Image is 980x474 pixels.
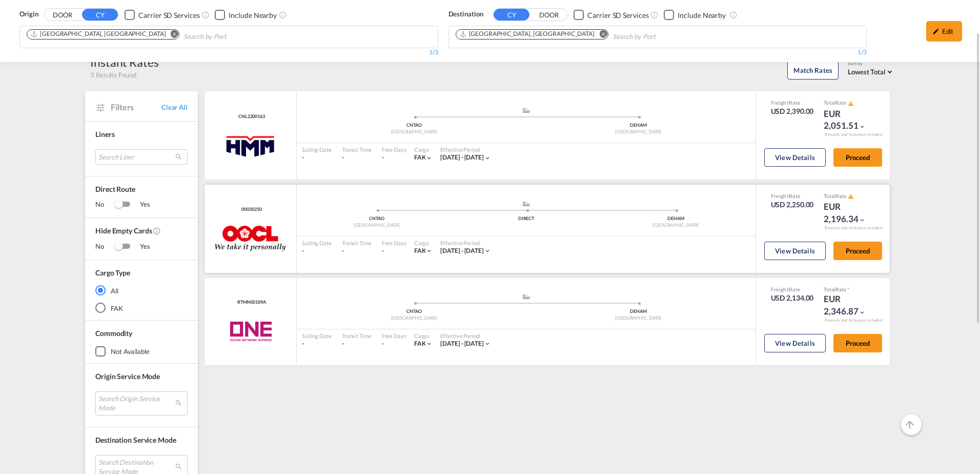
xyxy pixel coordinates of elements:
[382,340,384,348] div: -
[771,192,814,200] div: Freight Rate
[414,239,433,247] div: Cargo
[448,9,483,19] span: Destination
[454,26,714,45] md-chips-wrap: Chips container. Use arrow keys to select chips.
[787,61,839,80] button: Match Rates
[95,184,188,200] span: Direct Route
[95,200,114,210] span: No
[764,148,826,167] button: View Details
[520,108,533,113] md-icon: assets/icons/custom/ship-fill.svg
[382,247,384,255] div: -
[239,206,261,213] span: 00030250
[90,54,159,70] div: Instant Rates
[111,102,161,113] span: Filters
[414,332,433,340] div: Cargo
[302,308,526,315] div: CNTAO
[847,193,854,201] button: icon-alert
[414,340,426,347] span: FAK
[342,247,372,255] div: -
[817,225,890,231] div: Remark and Inclusion included
[239,206,261,213] div: Contract / Rate Agreement / Tariff / Spot Pricing Reference Number: 00030250
[904,419,916,431] md-icon: icon-arrow-up
[95,242,114,252] span: No
[848,65,895,77] md-select: Select: Lowest Total
[302,153,332,162] div: -
[95,130,114,139] span: Liners
[587,10,648,21] div: Carrier SD Services
[19,48,438,57] div: 1/3
[650,11,659,19] md-icon: Unchecked: Search for CY (Container Yard) services for all selected carriers.Checked : Search for...
[279,11,287,19] md-icon: Unchecked: Ignores neighbouring ports when fetching rates.Checked : Includes neighbouring ports w...
[833,334,882,352] button: Proceed
[164,30,179,40] button: Remove
[218,319,283,344] img: ONE
[574,9,648,20] md-checkbox: Checkbox No Ink
[901,414,922,435] button: Go to Top
[95,436,176,444] span: Destination Service Mode
[414,146,433,153] div: Cargo
[302,247,332,255] div: -
[817,318,890,323] div: Remark and Inclusion included
[729,11,738,19] md-icon: Unchecked: Ignores neighbouring ports when fetching rates.Checked : Includes neighbouring ports w...
[833,148,882,167] button: Proceed
[932,28,940,35] md-icon: icon-pencil
[452,215,601,222] div: DIRECT
[302,239,332,247] div: Sailing Date
[846,286,849,292] span: Subject to Remarks
[342,146,372,153] div: Transit Time
[440,239,491,247] div: Effective Period
[201,11,210,19] md-icon: Unchecked: Search for CY (Container Yard) services for all selected carriers.Checked : Search for...
[183,29,281,45] input: Search by Port
[612,29,710,45] input: Search by Port
[440,247,484,255] div: 23 Aug 2025 - 31 Aug 2025
[425,340,433,347] md-icon: icon-chevron-down
[95,303,188,313] md-radio-button: FAK
[440,332,491,340] div: Effective Period
[95,285,188,295] md-radio-button: All
[494,9,529,21] button: CY
[95,372,160,381] span: Origin Service Mode
[90,70,136,80] span: 3 Results Found
[302,315,526,322] div: [GEOGRAPHIC_DATA]
[771,293,814,303] div: USD 2,134.00
[824,293,875,318] div: EUR 2,346.87
[342,340,372,348] div: -
[95,268,130,278] div: Cargo Type
[382,332,406,340] div: Free Days
[824,108,875,132] div: EUR 2,051.51
[235,299,266,306] span: RTMN00189A
[302,122,526,129] div: CNTAO
[484,247,491,254] md-icon: icon-chevron-down
[459,30,597,38] div: Press delete to remove this chip.
[824,286,875,293] div: Total Rate
[526,122,751,129] div: DEHAM
[817,132,890,137] div: Remark and Inclusion included
[19,9,38,19] span: Origin
[859,123,866,130] md-icon: icon-chevron-down
[520,201,533,206] md-icon: assets/icons/custom/ship-fill.svg
[848,61,895,67] div: Sort by
[764,334,826,352] button: View Details
[414,247,426,254] span: FAK
[859,309,866,316] md-icon: icon-chevron-down
[382,153,384,162] div: -
[440,153,484,161] span: [DATE] - [DATE]
[824,192,875,201] div: Total Rate
[215,226,287,251] img: OOCL
[448,48,867,57] div: 1/3
[859,216,866,224] md-icon: icon-chevron-down
[236,113,265,120] div: Contract / Rate Agreement / Tariff / Spot Pricing Reference Number: CNL2200163
[847,100,854,107] button: icon-alert
[526,129,751,135] div: [GEOGRAPHIC_DATA]
[302,129,526,135] div: [GEOGRAPHIC_DATA]
[95,226,188,242] span: Hide Empty Cards
[771,99,814,106] div: Freight Rate
[302,340,332,348] div: -
[440,340,484,348] div: 13 Aug 2025 - 31 Aug 2025
[342,332,372,340] div: Transit Time
[678,10,726,21] div: Include Nearby
[382,239,406,247] div: Free Days
[82,9,118,21] button: CY
[425,247,433,254] md-icon: icon-chevron-down
[130,242,150,252] span: Yes
[95,329,132,338] span: Commodity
